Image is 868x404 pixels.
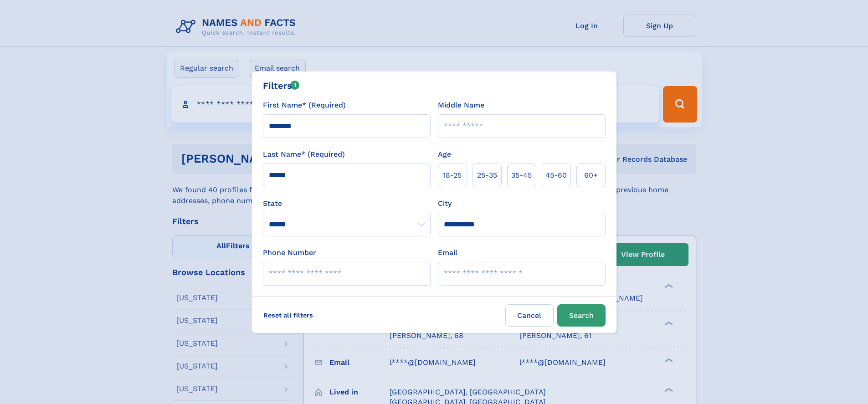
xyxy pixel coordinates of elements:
label: Email [438,247,457,258]
label: Cancel [505,304,554,327]
span: 18‑25 [443,170,462,181]
button: Search [557,304,606,327]
span: 35‑45 [511,170,532,181]
span: 60+ [584,170,598,181]
label: Phone Number [263,247,316,258]
div: Filters [263,79,300,92]
label: Middle Name [438,100,484,111]
label: State [263,198,431,209]
span: 25‑35 [477,170,497,181]
label: Age [438,149,451,160]
span: 45‑60 [545,170,567,181]
label: Reset all filters [257,304,319,326]
label: City [438,198,452,209]
label: First Name* (Required) [263,100,346,111]
label: Last Name* (Required) [263,149,345,160]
